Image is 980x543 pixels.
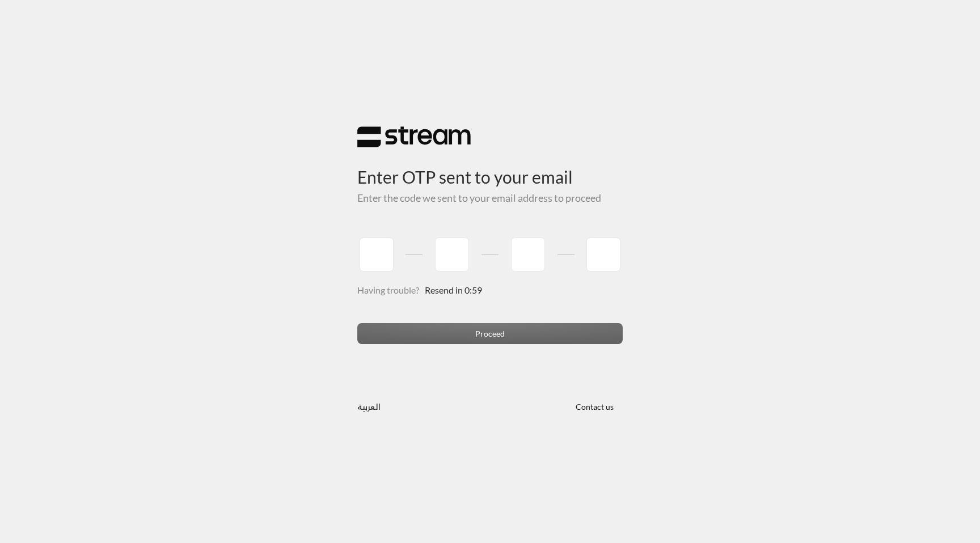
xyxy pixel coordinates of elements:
a: العربية [357,396,381,417]
a: Contact us [566,402,623,412]
img: Stream Logo [357,126,471,148]
h3: Enter OTP sent to your email [357,148,623,187]
h5: Enter the code we sent to your email address to proceed [357,192,623,205]
span: Having trouble? [357,285,419,295]
span: Resend in 0:59 [425,285,482,295]
button: Contact us [566,396,623,417]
